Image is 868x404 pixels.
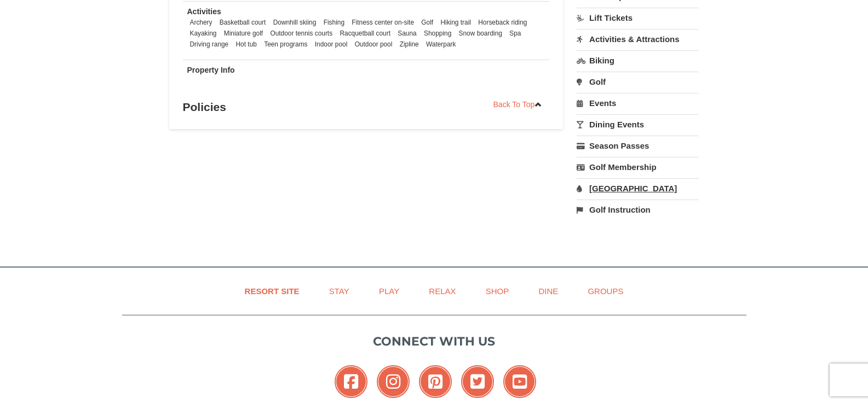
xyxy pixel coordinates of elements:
[415,279,469,303] a: Relax
[577,72,699,92] a: Golf
[577,29,699,49] a: Activities & Attractions
[321,17,347,28] li: Fishing
[525,279,572,303] a: Dine
[187,17,215,28] li: Archery
[271,17,319,28] li: Downhill skiing
[217,17,269,28] li: Basketball court
[352,39,395,50] li: Outdoor pool
[475,17,530,28] li: Horseback riding
[315,279,363,303] a: Stay
[507,28,524,39] li: Spa
[397,39,422,50] li: Zipline
[187,7,221,16] strong: Activities
[456,28,505,39] li: Snow boarding
[421,28,454,39] li: Shopping
[395,28,419,39] li: Sauna
[122,332,746,350] p: Connect with us
[577,200,699,220] a: Golf Instruction
[231,279,313,303] a: Resort Site
[183,96,550,118] h3: Policies
[418,17,436,28] li: Golf
[577,93,699,113] a: Events
[438,17,474,28] li: Hiking trail
[365,279,413,303] a: Play
[486,96,550,113] a: Back To Top
[577,157,699,177] a: Golf Membership
[312,39,350,50] li: Indoor pool
[261,39,310,50] li: Teen programs
[233,39,260,50] li: Hot tub
[267,28,335,39] li: Outdoor tennis courts
[187,39,232,50] li: Driving range
[187,28,220,39] li: Kayaking
[337,28,393,39] li: Racquetball court
[574,279,637,303] a: Groups
[577,178,699,198] a: [GEOGRAPHIC_DATA]
[577,136,699,156] a: Season Passes
[423,39,458,50] li: Waterpark
[577,8,699,28] a: Lift Tickets
[577,50,699,71] a: Biking
[221,28,266,39] li: Miniature golf
[349,17,417,28] li: Fitness center on-site
[187,66,235,74] strong: Property Info
[577,114,699,134] a: Dining Events
[472,279,523,303] a: Shop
